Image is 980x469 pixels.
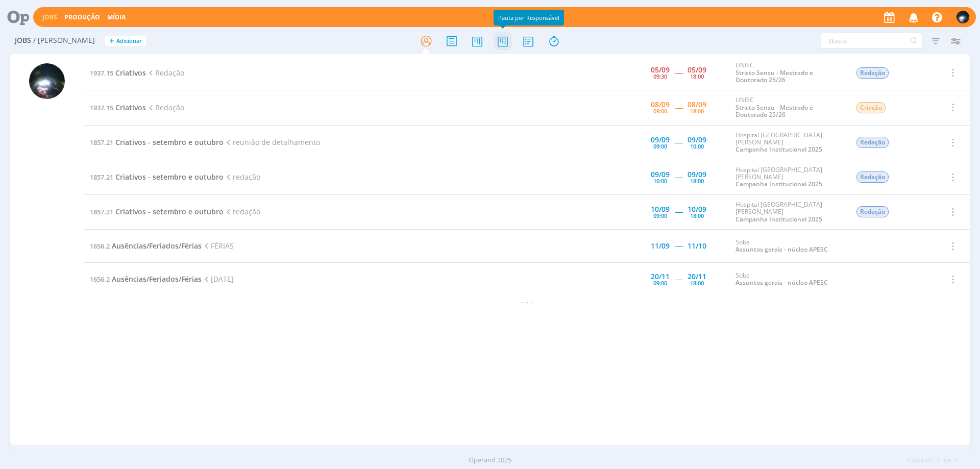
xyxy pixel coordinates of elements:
[736,103,813,119] a: Stricto Sensu - Mestrado e Doutorado 25/26
[736,272,841,287] div: Sobe
[90,137,224,147] a: 1857.21Criativos - setembro e outubro
[105,36,146,46] button: +Adicionar
[675,274,682,284] span: -----
[821,33,922,49] input: Busca
[494,10,564,26] div: Pauta por Responsável
[688,66,706,73] div: 05/09
[736,132,841,154] div: Hospital [GEOGRAPHIC_DATA][PERSON_NAME]
[29,63,65,99] img: G
[115,172,224,182] span: Criativos - setembro e outubro
[90,241,110,251] span: 1656.2
[42,13,57,21] a: Jobs
[690,143,704,149] div: 10:00
[651,136,670,143] div: 09/09
[39,13,60,21] button: Jobs
[653,213,667,218] div: 09:00
[104,13,129,21] button: Mídia
[90,274,202,284] a: 1656.2Ausências/Feriados/Férias
[688,101,706,108] div: 08/09
[115,137,224,147] span: Criativos - setembro e outubro
[202,241,234,251] span: FÉRIAS
[675,68,682,78] span: -----
[90,275,110,284] span: 1656.2
[653,280,667,286] div: 09:00
[690,280,704,286] div: 18:00
[736,215,822,224] a: Campanha Institucional 2025
[146,103,184,112] span: Redação
[90,172,113,182] span: 1857.21
[202,274,234,284] span: [DATE]
[953,455,957,465] span: 7
[688,206,706,213] div: 10/09
[690,213,704,218] div: 18:00
[736,166,841,188] div: Hospital [GEOGRAPHIC_DATA][PERSON_NAME]
[112,274,202,284] span: Ausências/Feriados/Férias
[651,66,670,73] div: 05/09
[115,103,146,112] span: Criativos
[675,241,682,251] span: -----
[856,102,886,113] span: Criação
[653,143,667,149] div: 09:00
[856,137,889,148] span: Redação
[651,101,670,108] div: 08/09
[90,138,113,147] span: 1857.21
[651,273,670,280] div: 20/11
[90,241,202,251] a: 1656.2Ausências/Feriados/Férias
[115,207,224,216] span: Criativos - setembro e outubro
[675,137,682,147] span: -----
[146,68,184,78] span: Redação
[736,201,841,223] div: Hospital [GEOGRAPHIC_DATA][PERSON_NAME]
[90,68,146,78] a: 1937.15Criativos
[957,11,969,23] img: G
[90,103,113,112] span: 1937.15
[956,8,970,26] button: G
[64,13,100,21] a: Produção
[690,108,704,114] div: 18:00
[688,171,706,178] div: 09/09
[936,455,940,465] span: 7
[84,296,970,307] div: - - -
[224,172,260,182] span: redação
[736,68,813,84] a: Stricto Sensu - Mestrado e Doutorado 25/26
[116,38,142,44] span: Adicionar
[653,178,667,184] div: 10:00
[109,36,114,46] span: +
[736,239,841,254] div: Sobe
[107,13,126,21] a: Mídia
[90,172,224,182] a: 1857.21Criativos - setembro e outubro
[736,245,828,254] a: Assuntos gerais - núcleo APESC
[675,207,682,216] span: -----
[856,206,889,217] span: Redação
[653,108,667,114] div: 09:00
[944,455,951,465] span: de
[736,145,822,154] a: Campanha Institucional 2025
[675,103,682,112] span: -----
[675,172,682,182] span: -----
[90,103,146,112] a: 1937.15Criativos
[908,455,934,465] span: Exibindo
[856,67,889,79] span: Redação
[33,36,95,45] span: / [PERSON_NAME]
[690,178,704,184] div: 18:00
[224,207,260,216] span: redação
[651,171,670,178] div: 09/09
[736,96,841,118] div: UNISC
[690,73,704,79] div: 18:00
[115,68,146,78] span: Criativos
[112,241,202,251] span: Ausências/Feriados/Férias
[856,171,889,183] span: Redação
[224,137,320,147] span: reunião de detalhamento
[736,278,828,287] a: Assuntos gerais - núcleo APESC
[15,36,31,45] span: Jobs
[90,68,113,78] span: 1937.15
[688,242,706,250] div: 11/10
[61,13,103,21] button: Produção
[653,73,667,79] div: 09:30
[688,273,706,280] div: 20/11
[736,62,841,84] div: UNISC
[651,242,670,250] div: 11/09
[736,180,822,188] a: Campanha Institucional 2025
[90,207,113,216] span: 1857.21
[90,207,224,216] a: 1857.21Criativos - setembro e outubro
[688,136,706,143] div: 09/09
